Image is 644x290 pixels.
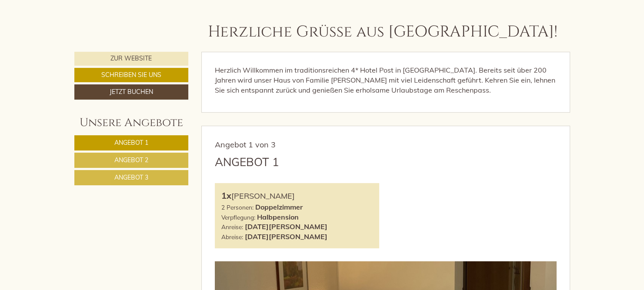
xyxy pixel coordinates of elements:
span: Angebot 2 [114,156,148,164]
small: Abreise: [221,233,243,240]
div: [PERSON_NAME] [221,190,373,202]
h1: Herzliche Grüße aus [GEOGRAPHIC_DATA]! [208,23,557,41]
a: Jetzt buchen [74,84,189,100]
span: Angebot 1 [114,139,148,147]
b: 1x [221,190,231,201]
b: Doppelzimmer [255,203,303,211]
div: Angebot 1 [215,154,279,170]
a: Schreiben Sie uns [74,68,189,82]
div: Unsere Angebote [74,115,189,131]
b: Halbpension [257,213,299,221]
b: [DATE][PERSON_NAME] [245,232,327,241]
b: [DATE][PERSON_NAME] [245,222,327,231]
small: Verpflegung: [221,213,255,221]
p: Herzlich Willkommen im traditionsreichen 4* Hotel Post in [GEOGRAPHIC_DATA]. Bereits seit über 20... [215,65,557,95]
small: 2 Personen: [221,203,254,211]
span: Angebot 1 von 3 [215,140,276,150]
a: Zur Website [74,52,189,66]
span: Angebot 3 [114,173,148,181]
small: Anreise: [221,223,243,230]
